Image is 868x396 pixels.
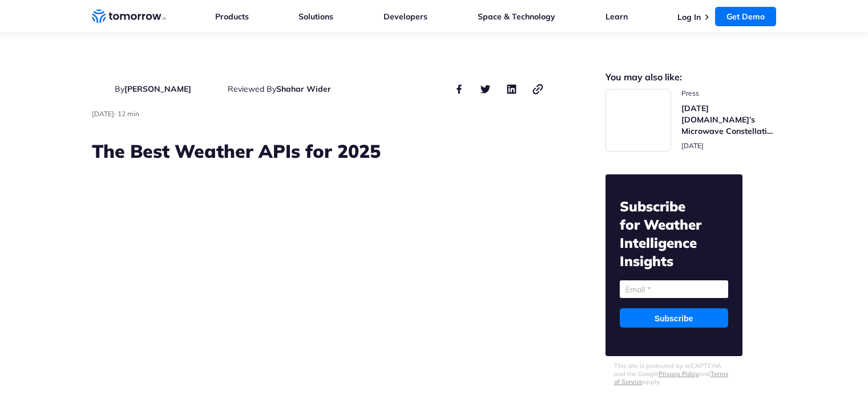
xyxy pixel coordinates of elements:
[115,82,191,96] div: author name
[677,12,701,22] a: Log In
[605,89,777,152] a: Read Tomorrow.io’s Microwave Constellation Ready To Help This Hurricane Season
[659,370,699,378] a: Privacy Policy
[620,308,728,328] input: Subscribe
[681,141,704,150] span: publish date
[104,48,114,57] a: back to the main blog page
[479,82,492,96] button: share this post on twitter
[620,197,728,270] h2: Subscribe for Weather Intelligence Insights
[383,11,427,22] a: Developers
[92,109,114,118] span: publish date
[605,73,777,81] h2: You may also like:
[205,82,219,96] img: Shahar Wider
[115,84,124,94] span: By
[715,7,776,26] a: Get Demo
[453,82,466,96] button: share this post on facebook
[531,82,545,96] button: copy link to clipboard
[505,82,519,96] button: share this post on linkedin
[92,138,545,164] h1: The Best Weather APIs for 2025
[228,84,276,94] span: Reviewed By
[298,11,333,22] a: Solutions
[92,82,106,96] img: Ruth Favela
[114,109,116,118] span: ·
[92,8,166,25] a: Home link
[215,11,249,22] a: Products
[228,82,331,96] div: author name
[118,109,139,118] span: Estimated reading time
[614,370,728,386] a: Terms of Service
[478,11,555,22] a: Space & Technology
[605,11,628,22] a: Learn
[620,280,728,298] input: Email *
[681,89,777,98] span: post catecory
[614,362,734,386] p: This site is protected by reCAPTCHA and the Google and apply.
[681,103,777,137] h3: [DATE][DOMAIN_NAME]’s Microwave Constellation Ready To Help This Hurricane Season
